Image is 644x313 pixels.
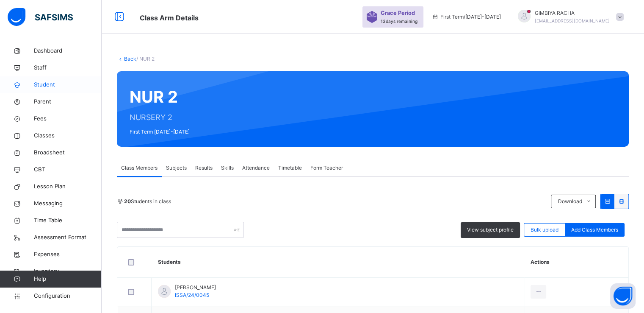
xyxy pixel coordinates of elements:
span: session/term information [432,13,501,21]
span: Timetable [278,164,302,172]
span: ISSA/24/0045 [175,292,209,298]
span: Form Teacher [310,164,343,172]
th: Students [152,247,524,278]
button: Open asap [610,283,636,309]
a: Back [124,56,136,62]
span: Inventory [34,267,102,276]
span: GIMBIYA RACHA [535,9,610,17]
span: Class Members [121,164,158,172]
span: Expenses [34,250,102,259]
span: Classes [34,131,102,140]
span: Dashboard [34,47,102,55]
span: View subject profile [467,226,514,234]
span: Grace Period [381,9,415,17]
span: Assessment Format [34,233,102,242]
span: Fees [34,115,102,123]
span: CBT [34,165,102,174]
span: Staff [34,64,102,72]
span: Download [558,198,582,205]
span: / NUR 2 [136,56,155,62]
span: Messaging [34,199,102,208]
span: Students in class [124,198,171,205]
img: safsims [8,8,73,26]
span: Student [34,81,102,89]
span: Lesson Plan [34,182,102,191]
b: 20 [124,198,131,204]
span: Parent [34,98,102,106]
span: [PERSON_NAME] [175,284,216,291]
span: [EMAIL_ADDRESS][DOMAIN_NAME] [535,18,610,23]
span: Help [34,275,101,283]
div: GIMBIYARACHA [509,9,628,25]
span: Attendance [242,164,270,172]
span: 13 days remaining [381,19,417,24]
span: Skills [221,164,234,172]
span: Results [195,164,213,172]
span: Configuration [34,292,101,300]
span: Time Table [34,216,102,225]
th: Actions [524,247,628,278]
img: sticker-purple.71386a28dfed39d6af7621340158ba97.svg [367,11,377,23]
span: Subjects [166,164,187,172]
span: Broadsheet [34,148,102,157]
span: Add Class Members [571,226,618,234]
span: Class Arm Details [140,14,199,22]
span: Bulk upload [531,226,558,234]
